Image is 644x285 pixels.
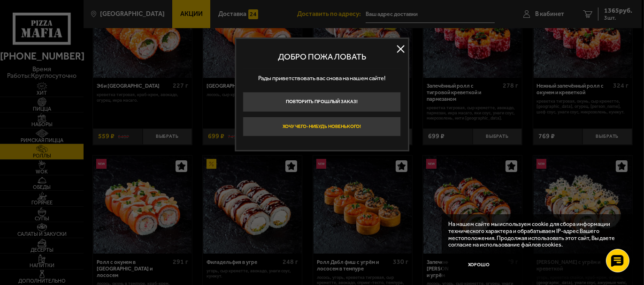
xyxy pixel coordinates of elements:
[243,69,401,88] p: Рады приветствовать вас снова на нашем сайте!
[448,255,509,275] button: Хорошо
[448,221,622,248] p: На нашем сайте мы используем cookie для сбора информации технического характера и обрабатываем IP...
[243,117,401,137] button: Хочу чего-нибудь новенького!
[243,92,401,112] button: Повторить прошлый заказ!
[243,52,401,62] p: Добро пожаловать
